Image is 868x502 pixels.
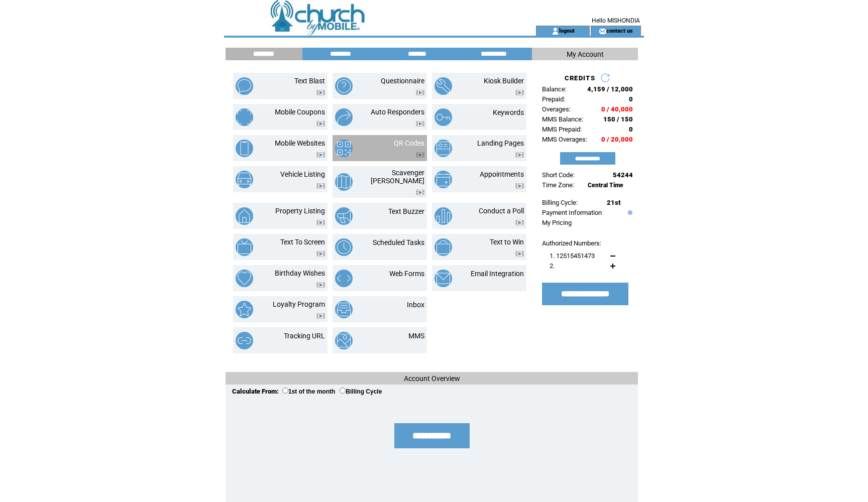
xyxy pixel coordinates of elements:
[316,282,325,288] img: video.png
[335,270,353,287] img: web-forms.png
[542,105,571,113] span: Overages:
[588,182,623,189] span: Central Time
[603,115,633,123] span: 150 / 150
[236,140,253,157] img: mobile-websites.png
[613,171,633,179] span: 54244
[477,139,524,147] a: Landing Pages
[335,108,353,126] img: auto-responders.png
[550,262,555,270] span: 2.
[236,77,253,95] img: text-blast.png
[416,90,424,95] img: video.png
[567,50,604,58] span: My Account
[587,85,633,93] span: 4,159 / 12,000
[607,199,620,206] span: 21st
[565,74,595,82] span: CREDITS
[340,388,382,395] label: Billing Cycle
[592,17,640,24] span: Hello MISHONDIA
[490,238,524,246] a: Text to Win
[542,239,601,247] span: Authorized Numbers:
[542,95,565,103] span: Prepaid:
[416,152,424,158] img: video.png
[435,207,452,225] img: conduct-a-poll.png
[493,108,524,116] a: Keywords
[335,77,353,95] img: questionnaire.png
[316,90,325,95] img: video.png
[381,77,424,85] a: Questionnaire
[316,220,325,225] img: video.png
[435,238,452,256] img: text-to-win.png
[479,207,524,215] a: Conduct a Poll
[388,207,424,215] a: Text Buzzer
[275,269,325,277] a: Birthday Wishes
[515,183,524,189] img: video.png
[416,190,424,195] img: video.png
[340,388,346,394] input: Billing Cycle
[282,388,288,394] input: 1st of the month
[371,169,424,185] a: Scavenger [PERSON_NAME]
[625,210,632,215] img: help.gif
[542,199,578,206] span: Billing Cycle:
[335,332,353,349] img: mms.png
[542,209,602,216] a: Payment Information
[542,171,575,179] span: Short Code:
[284,332,325,340] a: Tracking URL
[294,77,325,85] a: Text Blast
[316,183,325,189] img: video.png
[480,170,524,178] a: Appointments
[335,301,353,318] img: inbox.png
[316,121,325,127] img: video.png
[435,77,452,95] img: kiosk-builder.png
[236,270,253,287] img: birthday-wishes.png
[559,27,575,34] a: logout
[435,140,452,157] img: landing-pages.png
[601,136,633,143] span: 0 / 20,000
[236,108,253,126] img: mobile-coupons.png
[416,121,424,127] img: video.png
[316,152,325,158] img: video.png
[515,251,524,257] img: video.png
[236,171,253,188] img: vehicle-listing.png
[335,238,353,256] img: scheduled-tasks.png
[407,301,424,309] a: Inbox
[282,388,335,395] label: 1st of the month
[335,207,353,225] img: text-buzzer.png
[606,27,633,34] a: contact us
[601,105,633,113] span: 0 / 40,000
[408,332,424,340] a: MMS
[515,152,524,158] img: video.png
[273,300,325,308] a: Loyalty Program
[550,252,595,260] span: 1. 12515451473
[542,136,587,143] span: MMS Overages:
[542,125,582,133] span: MMS Prepaid:
[316,313,325,319] img: video.png
[471,270,524,278] a: Email Integration
[435,270,452,287] img: email-integration.png
[515,90,524,95] img: video.png
[629,125,633,133] span: 0
[515,220,524,225] img: video.png
[542,219,572,226] a: My Pricing
[542,85,567,93] span: Balance:
[542,115,583,123] span: MMS Balance:
[335,173,353,191] img: scavenger-hunt.png
[629,95,633,103] span: 0
[236,332,253,349] img: tracking-url.png
[275,139,325,147] a: Mobile Websites
[542,181,574,189] span: Time Zone:
[316,251,325,257] img: video.png
[236,207,253,225] img: property-listing.png
[435,108,452,126] img: keywords.png
[335,140,353,157] img: qr-codes.png
[552,27,559,35] img: account_icon.gif
[394,139,424,147] a: QR Codes
[275,207,325,215] a: Property Listing
[232,388,279,395] span: Calculate From:
[435,171,452,188] img: appointments.png
[389,270,424,278] a: Web Forms
[236,238,253,256] img: text-to-screen.png
[280,170,325,178] a: Vehicle Listing
[280,238,325,246] a: Text To Screen
[404,374,460,383] span: Account Overview
[373,238,424,246] a: Scheduled Tasks
[371,108,424,116] a: Auto Responders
